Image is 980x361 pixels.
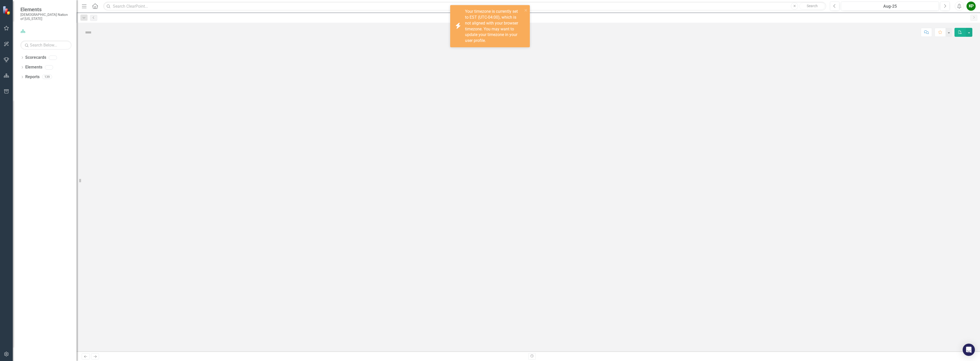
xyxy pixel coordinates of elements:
div: 139 [42,75,52,79]
input: Search ClearPoint... [103,2,826,11]
button: close [524,7,528,13]
div: Open Intercom Messenger [963,344,975,356]
a: Reports [25,74,40,80]
button: KP [966,2,976,11]
img: Not Defined [84,28,92,37]
img: ClearPoint Strategy [3,6,11,15]
span: Elements [20,6,71,13]
input: Search Below... [20,41,71,50]
a: Scorecards [25,55,46,61]
span: Search [807,4,818,8]
button: Aug-25 [841,2,939,11]
div: Your timezone is currently set to EST (UTC-04:00), which is not aligned with your browser timezon... [465,9,523,44]
a: Elements [25,64,42,70]
div: Aug-25 [843,3,937,9]
button: Search [799,3,825,10]
small: [DEMOGRAPHIC_DATA] Nation of [US_STATE] [20,13,71,21]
